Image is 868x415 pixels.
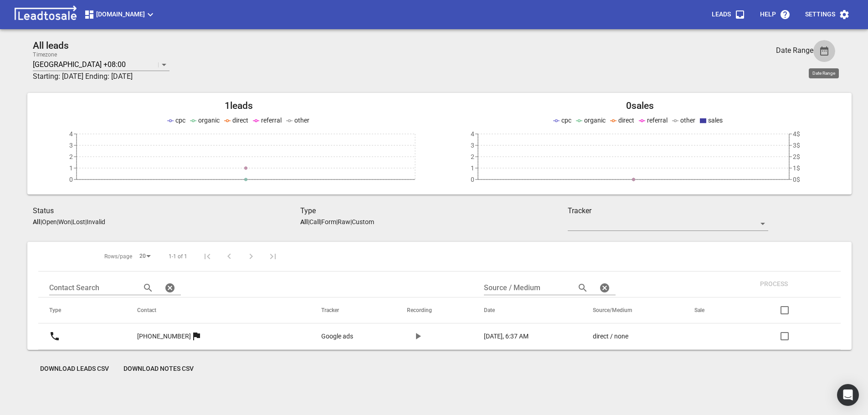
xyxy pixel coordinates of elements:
[396,297,473,323] th: Recording
[232,117,248,124] span: direct
[33,52,57,57] label: Timezone
[837,384,859,406] div: Open Intercom Messenger
[300,218,308,225] aside: All
[300,205,568,216] h3: Type
[69,130,73,138] tspan: 4
[40,364,109,374] span: Download Leads CSV
[294,117,309,124] span: other
[680,117,695,124] span: other
[126,297,310,323] th: Contact
[321,218,336,225] p: Form
[618,117,634,124] span: direct
[191,331,202,342] svg: More than one lead from this user
[484,332,556,341] a: [DATE], 6:37 AM
[87,218,105,225] p: Invalid
[471,164,474,172] tspan: 1
[647,117,668,124] span: referral
[471,130,474,138] tspan: 4
[471,153,474,160] tspan: 2
[57,218,58,225] span: |
[42,218,57,225] p: Open
[38,297,126,323] th: Type
[471,142,474,149] tspan: 3
[593,332,628,341] p: direct / none
[593,332,658,341] a: direct / none
[561,117,571,124] span: cpc
[793,164,800,172] tspan: 1$
[49,331,60,342] svg: Call
[33,59,126,70] p: [GEOGRAPHIC_DATA] +08:00
[11,5,80,24] img: logo
[69,142,73,149] tspan: 3
[309,218,320,225] p: Call
[352,218,374,225] p: Custom
[683,297,742,323] th: Sale
[41,218,42,225] span: |
[471,176,474,183] tspan: 0
[321,332,353,341] p: Google ads
[350,218,352,225] span: |
[310,297,396,323] th: Tracker
[568,205,768,216] h3: Tracker
[793,153,800,160] tspan: 2$
[584,117,606,124] span: organic
[137,325,191,348] a: [PHONE_NUMBER]
[69,164,73,172] tspan: 1
[116,361,201,377] button: Download Notes CSV
[175,117,185,124] span: cpc
[793,176,800,183] tspan: 0$
[38,100,440,112] h2: 1 leads
[336,218,338,225] span: |
[72,218,85,225] p: Lost
[809,68,839,78] div: Date Range
[440,100,841,112] h2: 0 sales
[33,361,116,377] button: Download Leads CSV
[320,218,321,225] span: |
[308,218,309,225] span: |
[805,10,835,19] p: Settings
[123,364,194,374] span: Download Notes CSV
[33,71,701,82] h3: Starting: [DATE] Ending: [DATE]
[169,253,187,261] span: 1-1 of 1
[484,332,529,341] p: [DATE], 6:37 AM
[793,142,800,149] tspan: 3$
[261,117,282,124] span: referral
[708,117,723,124] span: sales
[80,5,159,24] button: [DOMAIN_NAME]
[136,250,154,262] div: 20
[793,130,800,138] tspan: 4$
[104,253,132,261] span: Rows/page
[33,205,300,216] h3: Status
[473,297,582,323] th: Date
[84,9,156,20] span: [DOMAIN_NAME]
[198,117,220,124] span: organic
[760,10,776,19] p: Help
[321,332,370,341] a: Google ads
[776,46,813,55] h3: Date Range
[85,218,87,225] span: |
[582,297,683,323] th: Source/Medium
[58,218,71,225] p: Won
[69,176,73,183] tspan: 0
[71,218,72,225] span: |
[69,153,73,160] tspan: 2
[33,40,701,51] h2: All leads
[338,218,350,225] p: Raw
[137,332,191,341] p: [PHONE_NUMBER]
[33,218,41,225] aside: All
[712,10,731,19] p: Leads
